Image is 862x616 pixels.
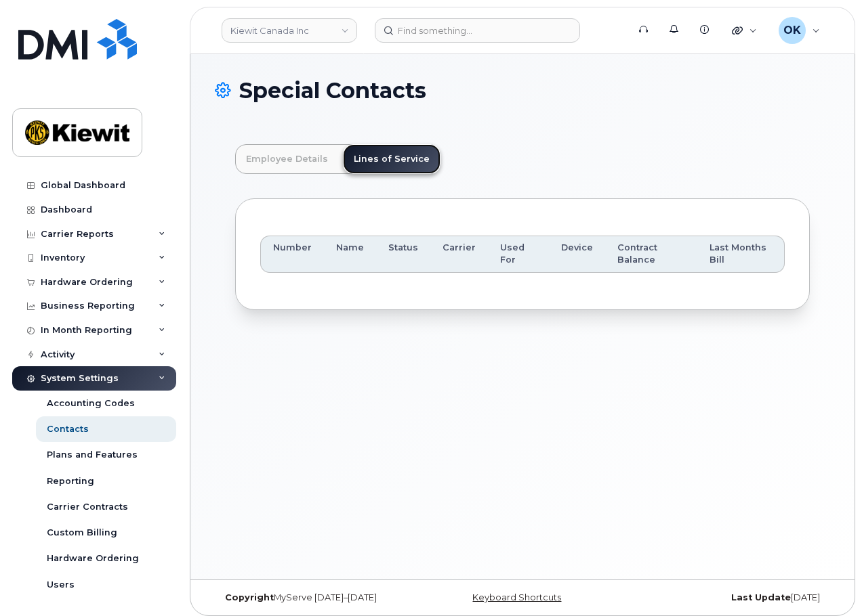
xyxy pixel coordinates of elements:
th: Device [549,236,605,273]
h1: Special Contacts [215,79,830,102]
a: Keyboard Shortcuts [472,592,561,602]
div: MyServe [DATE]–[DATE] [215,592,420,603]
a: Lines of Service [343,144,440,174]
strong: Last Update [731,592,791,602]
a: Employee Details [235,144,339,174]
th: Status [376,236,430,273]
th: Number [260,236,324,273]
th: Used For [488,236,549,273]
strong: Copyright [225,592,274,602]
th: Carrier [430,236,488,273]
th: Last Months Bill [697,236,785,273]
th: Contract Balance [605,236,697,273]
th: Name [324,236,376,273]
div: [DATE] [625,592,830,603]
